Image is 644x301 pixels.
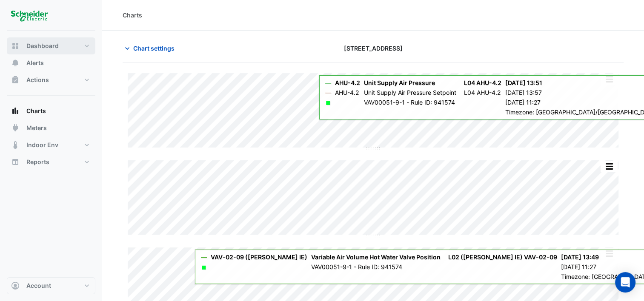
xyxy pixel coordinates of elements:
[601,161,618,172] button: More Options
[26,59,44,67] span: Alerts
[26,107,46,115] span: Charts
[11,42,20,50] app-icon: Dashboard
[7,153,95,170] button: Reports
[26,124,47,132] span: Meters
[601,74,618,85] button: More Options
[7,102,95,119] button: Charts
[615,272,635,292] div: Open Intercom Messenger
[123,41,180,56] button: Chart settings
[133,44,175,53] span: Chart settings
[26,76,49,84] span: Actions
[11,158,20,166] app-icon: Reports
[7,277,95,294] button: Account
[123,11,142,20] div: Charts
[26,42,59,50] span: Dashboard
[7,136,95,153] button: Indoor Env
[7,54,95,71] button: Alerts
[26,281,51,290] span: Account
[26,158,49,166] span: Reports
[11,124,20,132] app-icon: Meters
[11,141,20,149] app-icon: Indoor Env
[11,107,20,115] app-icon: Charts
[601,248,618,259] button: More Options
[7,71,95,88] button: Actions
[343,44,402,53] span: [STREET_ADDRESS]
[7,37,95,54] button: Dashboard
[7,119,95,136] button: Meters
[26,141,58,149] span: Indoor Env
[10,7,49,24] img: Company Logo
[11,76,20,84] app-icon: Actions
[11,59,20,67] app-icon: Alerts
